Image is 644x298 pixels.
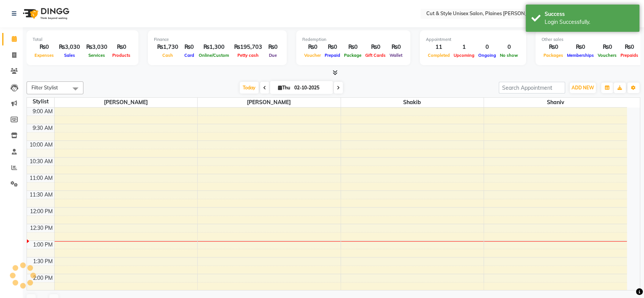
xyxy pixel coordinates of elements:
span: Prepaid [323,53,342,58]
div: ₨0 [619,43,640,51]
div: 12:30 PM [28,224,54,232]
div: 12:00 PM [28,208,54,215]
span: Cash [160,53,175,58]
div: 9:00 AM [31,108,54,115]
div: ₨1,730 [154,43,181,51]
span: Due [267,53,279,58]
span: Products [110,53,132,58]
div: 1:00 PM [31,241,54,249]
span: No show [498,53,520,58]
input: 2025-10-02 [292,82,330,94]
div: 1:30 PM [31,257,54,265]
img: logo [19,3,71,24]
span: Prepaids [619,53,640,58]
div: 9:30 AM [31,124,54,132]
span: Petty cash [236,53,261,58]
div: ₨0 [33,43,56,51]
span: Package [342,53,363,58]
span: Today [240,82,259,94]
div: ₨0 [542,43,565,51]
span: Upcoming [452,53,476,58]
span: Completed [426,53,452,58]
span: Services [86,53,107,58]
div: ₨195,703 [231,43,265,51]
span: Filter Stylist [31,84,58,90]
span: Ongoing [476,53,498,58]
div: 11 [426,43,452,51]
span: ADD NEW [572,85,594,90]
div: 11:00 AM [28,174,54,182]
span: Packages [542,53,565,58]
span: Online/Custom [197,53,231,58]
span: Shakib [341,98,484,107]
div: ₨0 [302,43,323,51]
div: ₨1,300 [197,43,231,51]
div: Login Successfully. [545,18,634,26]
div: 11:30 AM [28,191,54,199]
div: 0 [498,43,520,51]
div: Success [545,10,634,18]
div: Finance [154,36,281,43]
div: 0 [476,43,498,51]
span: [PERSON_NAME] [198,98,341,107]
div: ₨3,030 [83,43,110,51]
div: Total [33,36,132,43]
span: Sales [62,53,77,58]
span: Thu [276,85,292,90]
span: [PERSON_NAME] [55,98,198,107]
div: ₨0 [265,43,281,51]
span: Card [182,53,196,58]
div: ₨0 [363,43,388,51]
span: Voucher [302,53,323,58]
div: ₨0 [110,43,132,51]
span: Expenses [33,53,56,58]
div: Stylist [27,98,54,106]
button: ADD NEW [570,83,596,93]
span: Vouchers [596,53,619,58]
div: ₨0 [181,43,197,51]
div: 1 [452,43,476,51]
div: ₨0 [565,43,596,51]
span: Gift Cards [363,53,388,58]
div: 10:30 AM [28,158,54,165]
div: ₨0 [596,43,619,51]
div: ₨0 [323,43,342,51]
div: ₨3,030 [56,43,83,51]
input: Search Appointment [499,82,565,94]
span: Shaniv [484,98,627,107]
div: 2:00 PM [31,274,54,282]
div: 10:00 AM [28,141,54,149]
div: Appointment [426,36,520,43]
div: ₨0 [342,43,363,51]
span: Memberships [565,53,596,58]
div: Redemption [302,36,404,43]
span: Wallet [388,53,404,58]
div: ₨0 [388,43,404,51]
